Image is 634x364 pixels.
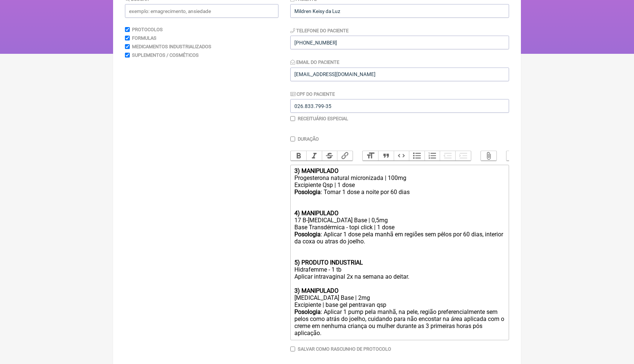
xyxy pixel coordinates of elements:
[294,273,505,280] div: Aplicar intravaginal 2x na semana ao deitar.
[294,308,505,337] div: : Aplicar 1 pump pela manhã, na pele, região preferencialmente sem pelos como atrás do joelho, cu...
[294,188,321,196] strong: Posologia
[294,294,505,301] div: [MEDICAL_DATA] Base | 2mg
[425,151,440,161] button: Numbers
[440,151,455,161] button: Decrease Level
[294,224,505,231] div: Base Transdérmica - topi click | 1 dose
[298,116,348,121] label: Receituário Especial
[294,301,505,308] div: Excipiente | base gel pentravan qsp
[330,259,363,266] strong: INDUSTRIAL
[290,28,349,33] label: Telefone do Paciente
[294,266,505,273] div: Hidrafemme - 1 tb
[298,346,391,352] label: Salvar como rascunho de Protocolo
[294,259,300,266] strong: 5)
[298,136,319,142] label: Duração
[294,188,505,196] div: : Tomar 1 dose a noite por 60 dias
[294,210,339,217] strong: 4) MANIPULADO
[294,287,339,294] strong: 3) MANIPULADO
[337,151,353,161] button: Link
[294,167,339,174] strong: 3) MANIPULADO
[294,181,505,188] div: Excipiente Qsp | 1 dose
[481,151,496,161] button: Attach Files
[294,174,505,181] div: Progesterona natural micronizada | 100mg
[455,151,471,161] button: Increase Level
[132,44,211,49] label: Medicamentos Industrializados
[409,151,425,161] button: Bullets
[290,59,339,65] label: Email do Paciente
[294,308,321,315] strong: Posologia
[506,151,522,161] button: Undo
[294,231,321,238] strong: Posologia
[294,217,505,224] div: 17 B-[MEDICAL_DATA] Base | 0,5mg
[132,52,199,58] label: Suplementos / Cosméticos
[301,259,328,266] strong: PRODUTO
[363,151,378,161] button: Heading
[394,151,409,161] button: Code
[132,27,163,32] label: Protocolos
[294,231,505,245] div: : Aplicar 1 dose pela manhã em regiões sem pêlos por 60 dias, interior da coxa ou atras do joelho.
[306,151,322,161] button: Italic
[132,35,156,41] label: Formulas
[291,151,306,161] button: Bold
[290,91,335,97] label: CPF do Paciente
[125,4,278,18] input: exemplo: emagrecimento, ansiedade
[378,151,394,161] button: Quote
[322,151,337,161] button: Strikethrough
